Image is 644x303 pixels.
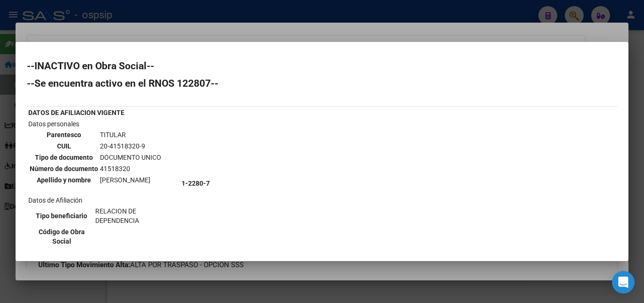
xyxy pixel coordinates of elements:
td: [PERSON_NAME] [99,175,162,185]
th: Número de documento [29,164,99,174]
b: DATOS DE AFILIACION VIGENTE [28,109,124,116]
h2: --INACTIVO en Obra Social-- [27,61,617,71]
b: 1-2280-7 [182,180,210,187]
td: RELACION DE DEPENDENCIA [95,206,178,226]
th: Código de Obra Social [29,227,94,246]
th: Tipo de documento [29,152,99,163]
th: CUIL [29,141,99,151]
td: 20-41518320-9 [99,141,162,151]
th: Apellido y nombre [29,175,99,185]
div: Open Intercom Messenger [612,271,635,294]
td: DOCUMENTO UNICO [99,152,162,163]
th: Tipo beneficiario [29,206,94,226]
th: Parentesco [29,130,99,140]
td: 41518320 [99,164,162,174]
th: Denominación Obra Social [28,249,180,269]
h2: --Se encuentra activo en el RNOS 122807-- [27,79,617,88]
td: Datos personales Datos de Afiliación [28,119,180,248]
td: TITULAR [99,130,162,140]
